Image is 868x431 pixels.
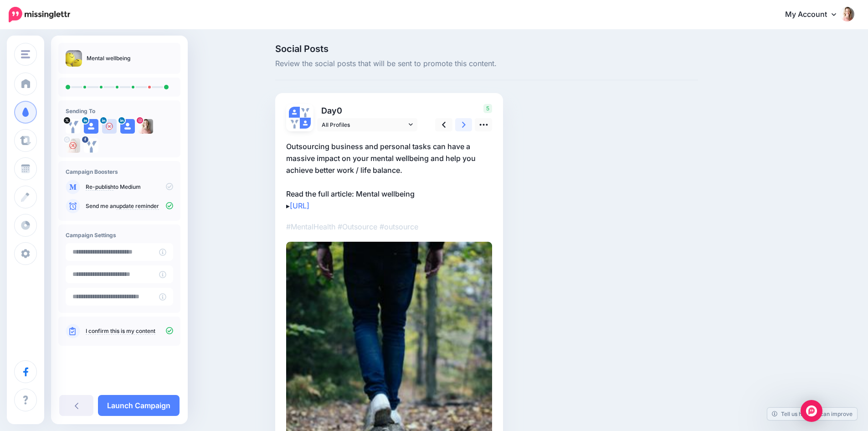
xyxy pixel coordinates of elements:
[102,119,117,134] img: user_default_image.png
[322,120,406,130] span: All Profiles
[767,408,857,420] a: Tell us how we can improve
[66,108,173,114] h4: Sending To
[483,104,492,113] span: 5
[290,201,309,210] a: [URL]
[86,327,155,335] a: I confirm this is my content
[337,106,342,115] span: 0
[289,118,300,129] img: 297216917_535885538536926_4781518615097811884_n-bsa150390.jpg
[21,50,30,58] img: menu.png
[86,183,173,191] p: to Medium
[66,168,173,175] h4: Campaign Boosters
[66,138,80,153] img: AAcHTtdu2n5Zd8kXx6CxKosgBL3-GjOO-EKfcN8WkA0PaoN1-ws96-c-77974.png
[801,400,822,422] div: Open Intercom Messenger
[289,107,300,118] img: user_default_image.png
[139,119,153,134] img: 61101482_461354477775455_5087000389694259200_n-bsa150413.jpg
[317,104,419,117] p: Day
[86,183,113,191] a: Re-publish
[84,138,98,153] img: 297216917_535885538536926_4781518615097811884_n-bsa150390.jpg
[286,140,492,212] p: Outsourcing business and personal tasks can have a massive impact on your mental wellbeing and he...
[66,232,173,239] h4: Campaign Settings
[120,119,135,134] img: user_default_image.png
[66,50,82,67] img: 9504e809d58b3b712d0785abf2e5a74e_thumb.jpg
[300,118,311,129] img: user_default_image.png
[317,118,417,131] a: All Profiles
[300,107,311,118] img: FLl58wrg-74059.jpg
[116,203,159,210] a: update reminder
[86,202,173,210] p: Send me an
[776,4,854,26] a: My Account
[275,44,698,53] span: Social Posts
[286,221,492,233] p: #MentalHealth #Outsource #outsource
[87,54,130,63] p: Mental wellbeing
[66,119,80,134] img: FLl58wrg-74059.jpg
[275,58,698,70] span: Review the social posts that will be sent to promote this content.
[9,7,70,22] img: Missinglettr
[84,119,98,134] img: user_default_image.png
